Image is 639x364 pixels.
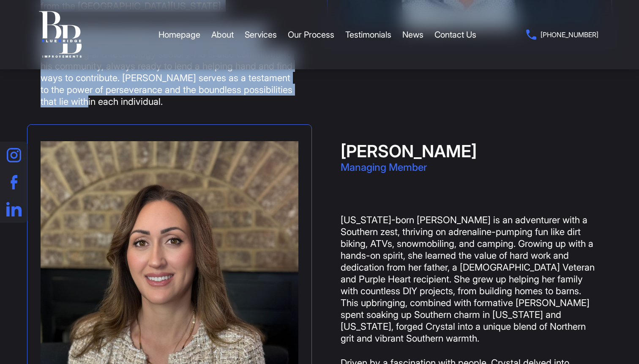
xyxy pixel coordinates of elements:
[158,22,200,47] a: Homepage
[434,22,476,47] a: Contact Us
[341,141,598,161] h2: [PERSON_NAME]
[526,29,598,41] a: [PHONE_NUMBER]
[402,22,423,47] a: News
[341,214,598,344] p: [US_STATE]-born [PERSON_NAME] is an adventurer with a Southern zest, thriving on adrenaline-pumpi...
[341,161,598,174] h3: Managing Member
[245,22,277,47] a: Services
[541,29,598,41] span: [PHONE_NUMBER]
[345,22,391,47] a: Testimonials
[288,22,334,47] a: Our Process
[211,22,234,47] a: About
